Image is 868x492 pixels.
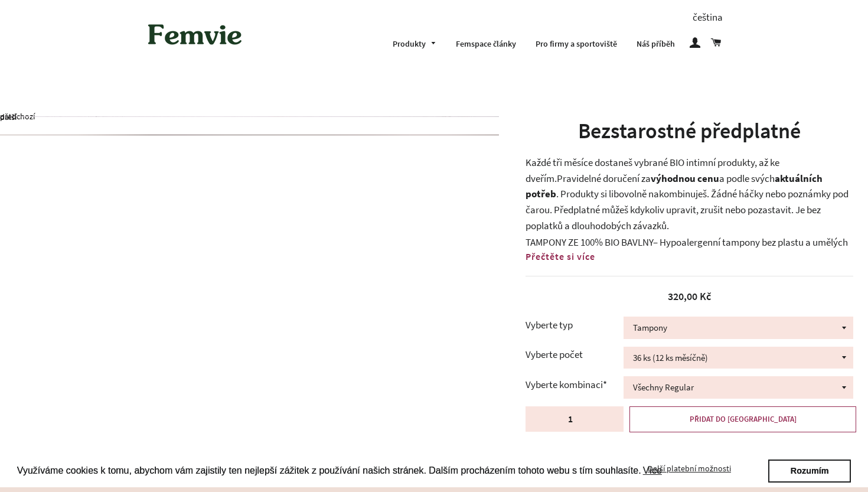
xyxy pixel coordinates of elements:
[526,236,653,249] span: TAMPONY ZE 100% BIO BAVLNY
[526,377,624,393] label: Vyberte kombinaci*
[526,317,624,333] label: Vyberte typ
[668,289,711,303] span: 320,00 Kč
[526,116,853,146] h1: Bezstarostné předplatné
[689,9,726,26] button: čeština
[651,172,719,185] b: výhodnou cenu
[719,172,775,185] span: a podle svých
[690,414,797,424] span: PŘIDAT DO [GEOGRAPHIC_DATA]
[556,187,559,200] span: .
[17,462,768,480] span: Využíváme cookies k tomu, abychom vám zajistily ten nejlepší zážitek z používání našich stránek. ...
[557,172,651,185] span: Pravidelné doručení za
[628,29,684,60] a: Náš příběh
[526,236,848,280] span: – Hypoalergenní tampony bez plastu a umělých barviv, vyrobeny pouze z čisté bavlny. Díky 2 veliko...
[527,29,626,60] a: Pro firmy a sportoviště
[526,155,853,233] p: Každé tři měsíce dostaneš vybrané BIO intimní produkty, až ke dveřím. Produkty si libovolně nakom...
[142,16,248,53] img: Femvie
[768,460,851,483] a: dismiss cookie message
[629,406,856,432] button: PŘIDAT DO [GEOGRAPHIC_DATA]
[447,29,525,60] a: Femspace články
[641,462,664,480] a: learn more about cookies
[526,250,595,262] span: Přečtěte si více
[384,29,445,60] a: Produkty
[526,347,624,363] label: Vyberte počet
